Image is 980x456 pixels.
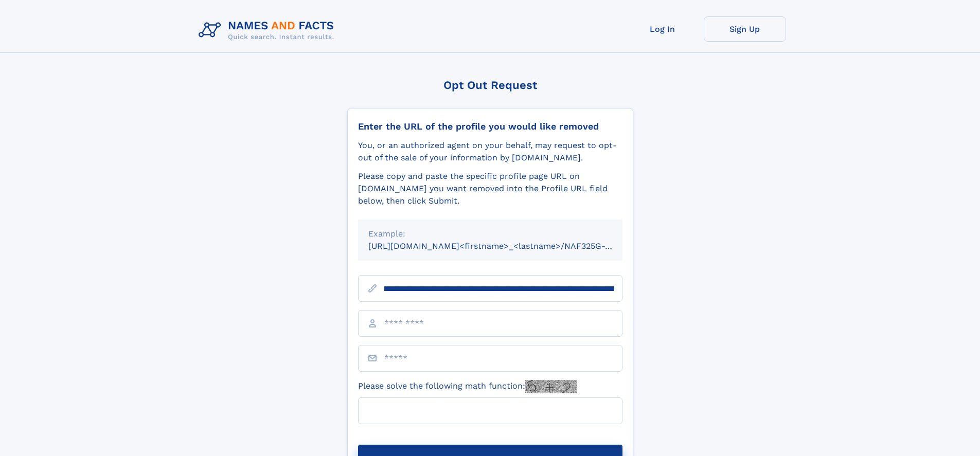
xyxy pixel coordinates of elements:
[194,16,343,44] img: Logo Names and Facts
[358,121,622,132] div: Enter the URL of the profile you would like removed
[704,16,786,42] a: Sign Up
[358,170,622,207] div: Please copy and paste the specific profile page URL on [DOMAIN_NAME] you want removed into the Pr...
[358,380,577,393] label: Please solve the following math function:
[368,228,612,240] div: Example:
[358,139,622,164] div: You, or an authorized agent on your behalf, may request to opt-out of the sale of your informatio...
[621,16,704,42] a: Log In
[347,79,633,92] div: Opt Out Request
[368,241,642,251] small: [URL][DOMAIN_NAME]<firstname>_<lastname>/NAF325G-xxxxxxxx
